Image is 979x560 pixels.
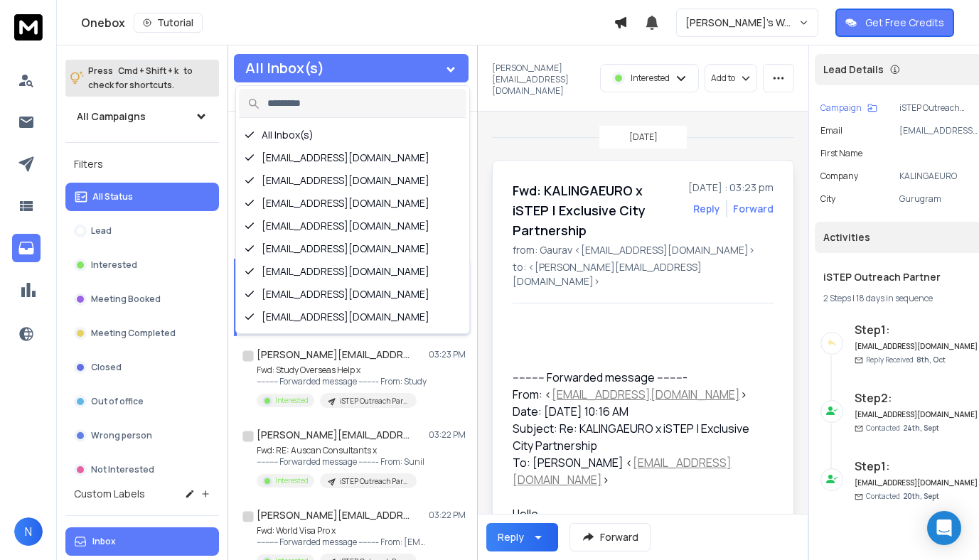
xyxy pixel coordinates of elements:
[927,511,961,545] div: Open Intercom Messenger
[239,237,466,260] div: [EMAIL_ADDRESS][DOMAIN_NAME]
[275,475,309,486] p: Interested
[257,525,427,537] p: Fwd: World Visa Pro x
[239,328,466,351] div: [EMAIL_ADDRESS][DOMAIN_NAME]
[856,292,933,304] span: 18 days in sequence
[820,171,858,182] p: company
[239,124,466,146] div: All Inbox(s)
[275,395,309,406] p: Interested
[903,423,939,433] span: 24th, Sept
[340,476,408,487] p: iSTEP Outreach Partner
[88,64,193,92] p: Press to check for shortcuts.
[552,387,740,402] a: [EMAIL_ADDRESS][DOMAIN_NAME]
[77,109,146,124] h1: All Campaigns
[81,13,614,33] div: Onebox
[855,341,979,352] h6: [EMAIL_ADDRESS][DOMAIN_NAME]
[855,321,979,338] h6: Step 1 :
[685,16,798,30] p: [PERSON_NAME]'s Workspace
[257,365,427,376] p: Fwd: Study Overseas Help x
[823,63,884,77] p: Lead Details
[65,154,219,174] h3: Filters
[569,523,651,551] button: Forward
[429,510,466,521] p: 03:22 PM
[820,102,862,114] p: Campaign
[513,386,762,403] div: From: < >
[257,508,413,522] h1: [PERSON_NAME][EMAIL_ADDRESS][DOMAIN_NAME]
[688,181,774,195] p: [DATE] : 03:23 pm
[733,202,774,216] div: Forward
[74,487,145,501] h3: Custom Labels
[711,72,735,84] p: Add to
[823,270,976,284] h1: iSTEP Outreach Partner
[239,169,466,192] div: [EMAIL_ADDRESS][DOMAIN_NAME]
[91,328,176,339] p: Meeting Completed
[916,355,946,365] span: 8th, Oct
[513,369,762,386] div: ---------- Forwarded message ---------
[866,491,939,502] p: Contacted
[823,293,976,304] div: |
[513,260,774,289] p: to: <[PERSON_NAME][EMAIL_ADDRESS][DOMAIN_NAME]>
[239,260,466,283] div: [EMAIL_ADDRESS][DOMAIN_NAME]
[239,192,466,215] div: [EMAIL_ADDRESS][DOMAIN_NAME]
[239,306,466,328] div: [EMAIL_ADDRESS][DOMAIN_NAME]
[91,259,137,271] p: Interested
[257,348,413,362] h1: [PERSON_NAME][EMAIL_ADDRESS][DOMAIN_NAME]
[492,63,592,97] p: [PERSON_NAME][EMAIL_ADDRESS][DOMAIN_NAME]
[91,430,152,441] p: Wrong person
[855,389,979,406] h6: Step 2 :
[257,445,424,456] p: Fwd: RE: Auscan Consultants x
[820,193,835,205] p: city
[116,63,181,79] span: Cmd + Shift + k
[92,536,116,547] p: Inbox
[257,376,427,387] p: ---------- Forwarded message --------- From: Study
[239,146,466,169] div: [EMAIL_ADDRESS][DOMAIN_NAME]
[239,283,466,306] div: [EMAIL_ADDRESS][DOMAIN_NAME]
[820,125,842,136] p: Email
[899,171,979,182] p: KALINGAEURO
[693,202,720,216] button: Reply
[257,456,424,468] p: ---------- Forwarded message --------- From: Sunil
[91,464,154,475] p: Not Interested
[513,403,762,420] div: Date: [DATE] 10:16 AM
[257,537,427,548] p: ---------- Forwarded message --------- From: [EMAIL_ADDRESS][DOMAIN_NAME]
[629,131,658,143] p: [DATE]
[257,428,413,442] h1: [PERSON_NAME][EMAIL_ADDRESS][DOMAIN_NAME]
[903,491,939,501] span: 20th, Sept
[513,181,680,240] h1: Fwd: KALINGAEURO x iSTEP | Exclusive City Partnership
[855,458,979,475] h6: Step 1 :
[91,362,122,373] p: Closed
[513,420,762,454] div: Subject: Re: KALINGAEURO x iSTEP | Exclusive City Partnership
[91,396,144,407] p: Out of office
[91,225,112,237] p: Lead
[239,215,466,237] div: [EMAIL_ADDRESS][DOMAIN_NAME]
[429,349,466,360] p: 03:23 PM
[899,102,979,114] p: iSTEP Outreach Partner
[899,193,979,205] p: Gurugram
[498,530,524,544] div: Reply
[855,478,979,488] h6: [EMAIL_ADDRESS][DOMAIN_NAME]
[513,454,762,488] div: To: [PERSON_NAME] < >
[865,16,944,30] p: Get Free Credits
[513,243,774,257] p: from: Gaurav <[EMAIL_ADDRESS][DOMAIN_NAME]>
[14,517,43,546] span: N
[92,191,133,203] p: All Status
[134,13,203,33] button: Tutorial
[899,125,979,136] p: [EMAIL_ADDRESS][DOMAIN_NAME]
[855,409,979,420] h6: [EMAIL_ADDRESS][DOMAIN_NAME]
[823,292,851,304] span: 2 Steps
[91,294,161,305] p: Meeting Booked
[631,72,670,84] p: Interested
[866,423,939,434] p: Contacted
[340,396,408,406] p: iSTEP Outreach Partner
[866,355,946,365] p: Reply Received
[245,61,324,75] h1: All Inbox(s)
[820,148,862,159] p: First Name
[429,429,466,441] p: 03:22 PM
